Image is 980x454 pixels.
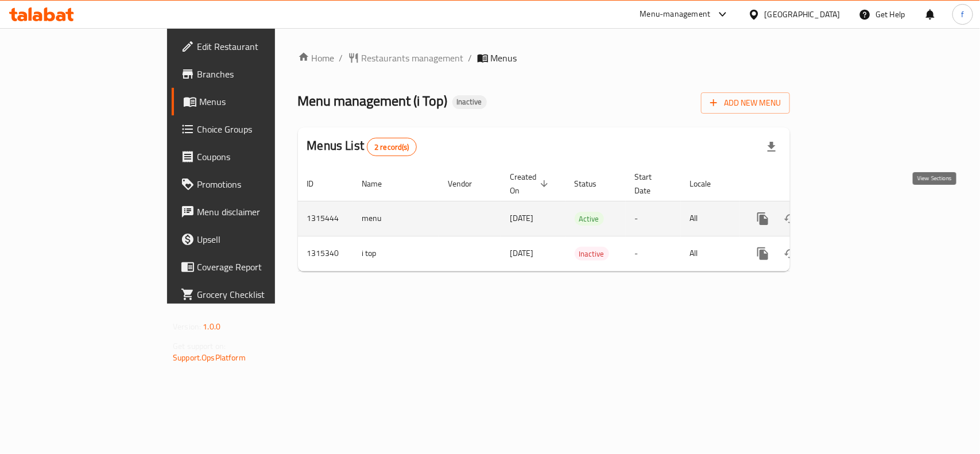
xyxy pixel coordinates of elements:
a: Coverage Report [172,253,331,281]
table: enhanced table [298,166,869,271]
td: All [681,236,740,271]
a: Grocery Checklist [172,281,331,308]
span: Menus [199,95,321,108]
a: Choice Groups [172,115,331,143]
span: Locale [690,177,726,191]
li: / [339,51,343,65]
span: Status [575,177,612,191]
span: Vendor [448,177,487,191]
span: Upsell [197,232,321,246]
th: Actions [740,166,869,201]
div: Inactive [452,95,487,109]
div: Menu-management [640,7,711,21]
span: [DATE] [510,211,534,226]
a: Support.OpsPlatform [173,350,246,365]
li: / [468,51,472,65]
span: f [961,8,964,21]
span: [DATE] [510,246,534,261]
span: Inactive [575,247,609,261]
a: Coupons [172,143,331,170]
span: Choice Groups [197,122,321,136]
td: i top [353,236,439,271]
button: Change Status [777,240,804,267]
span: Add New Menu [710,96,781,110]
span: Start Date [635,170,667,197]
td: - [626,236,681,271]
span: 2 record(s) [367,142,416,153]
span: Coverage Report [197,260,321,274]
button: more [749,240,777,267]
span: Name [362,177,397,191]
button: more [749,205,777,232]
span: Menu management ( i Top ) [298,88,448,114]
h2: Menus List [307,137,417,156]
a: Menus [172,88,331,115]
span: Promotions [197,177,321,191]
a: Branches [172,60,331,88]
span: Branches [197,67,321,81]
div: [GEOGRAPHIC_DATA] [765,8,840,21]
span: Get support on: [173,339,226,354]
a: Restaurants management [348,51,464,65]
a: Menu disclaimer [172,198,331,226]
div: Export file [758,133,785,161]
span: Active [575,212,604,226]
span: Version: [173,319,201,334]
a: Promotions [172,170,331,198]
a: Upsell [172,226,331,253]
span: Menu disclaimer [197,205,321,219]
span: Menus [491,51,517,65]
button: Add New Menu [701,92,790,114]
span: ID [307,177,329,191]
td: menu [353,201,439,236]
span: Coupons [197,150,321,164]
span: 1.0.0 [203,319,220,334]
a: Edit Restaurant [172,33,331,60]
span: Edit Restaurant [197,40,321,53]
span: Inactive [452,97,487,107]
div: Active [575,212,604,226]
td: - [626,201,681,236]
td: All [681,201,740,236]
span: Created On [510,170,552,197]
span: Grocery Checklist [197,288,321,301]
nav: breadcrumb [298,51,790,65]
div: Total records count [367,138,417,156]
span: Restaurants management [362,51,464,65]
